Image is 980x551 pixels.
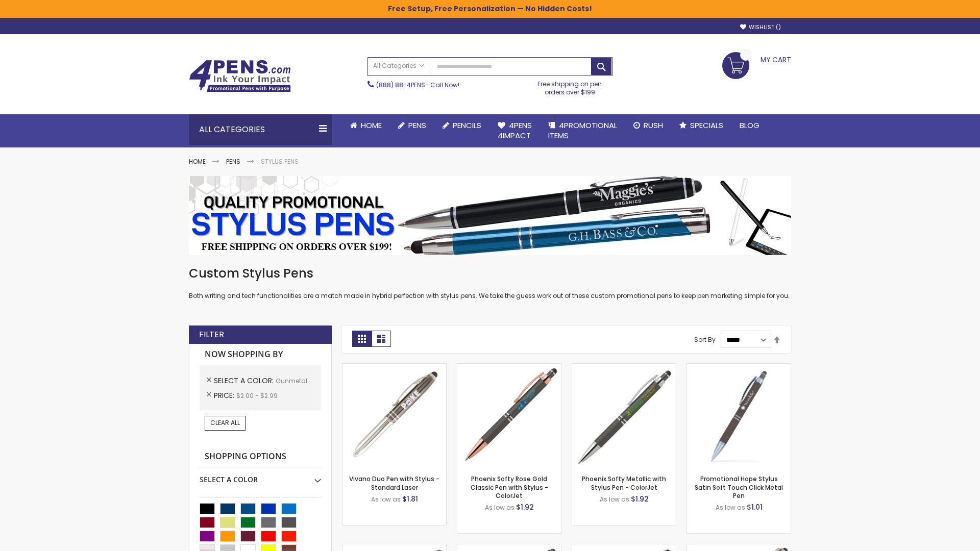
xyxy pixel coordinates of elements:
[376,81,425,89] a: (888) 88-4PENS
[373,62,424,70] span: All Categories
[261,157,299,166] strong: Stylus Pens
[434,114,489,137] a: Pencils
[695,474,783,499] a: Promotional Hope Stylus Satin Soft Touch Click Metal Pen
[600,495,629,504] span: As low as
[572,363,676,372] a: Phoenix Softy Metallic with Stylus Pen - ColorJet-Gunmetal
[189,157,206,166] a: Home
[644,120,663,131] span: Rush
[716,503,745,512] span: As low as
[631,494,649,504] span: $1.92
[189,265,791,282] h1: Custom Stylus Pens
[368,58,429,74] a: All Categories
[189,60,291,92] img: 4Pens Custom Pens and Promotional Products
[548,120,617,141] span: 4PROMOTIONAL ITEMS
[471,474,548,499] a: Phoenix Softy Rose Gold Classic Pen with Stylus - ColorJet
[200,344,321,365] strong: Now Shopping by
[694,335,716,344] label: Sort By
[342,363,446,372] a: Vivano Duo Pen with Stylus - Standard Laser-Gunmetal
[376,81,459,89] span: - Call Now!
[226,157,240,166] a: Pens
[625,114,671,137] a: Rush
[453,120,481,131] span: Pencils
[200,467,321,485] div: Select A Color
[457,363,561,372] a: Phoenix Softy Rose Gold Classic Pen with Stylus - ColorJet-Gunmetal
[572,364,676,467] img: Phoenix Softy Metallic with Stylus Pen - ColorJet-Gunmetal
[489,114,540,147] a: 4Pens4impact
[671,114,731,137] a: Specials
[361,120,382,131] span: Home
[200,446,321,468] strong: Shopping Options
[199,329,224,340] strong: Filter
[205,416,246,430] a: Clear All
[687,363,791,372] a: Promotional Hope Stylus Satin Soft Touch Click Metal Pen-Gunmetal
[740,23,781,31] a: Wishlist
[214,390,236,400] span: Price
[342,114,390,137] a: Home
[498,120,532,141] span: 4Pens 4impact
[408,120,426,131] span: Pens
[540,114,625,147] a: 4PROMOTIONALITEMS
[485,503,514,512] span: As low as
[189,114,332,145] div: All Categories
[457,364,561,467] img: Phoenix Softy Rose Gold Classic Pen with Stylus - ColorJet-Gunmetal
[236,391,278,400] span: $2.00 - $2.99
[527,76,613,96] div: Free shipping on pen orders over $199
[189,265,791,300] div: Both writing and tech functionalities are a match made in hybrid perfection with stylus pens. We ...
[349,474,439,491] a: Vivano Duo Pen with Stylus - Standard Laser
[687,364,791,467] img: Promotional Hope Stylus Satin Soft Touch Click Metal Pen-Gunmetal
[731,114,768,137] a: Blog
[352,331,372,347] strong: Grid
[740,120,759,131] span: Blog
[690,120,723,131] span: Specials
[747,502,763,512] span: $1.01
[371,495,401,504] span: As low as
[516,502,534,512] span: $1.92
[390,114,434,137] a: Pens
[582,474,666,491] a: Phoenix Softy Metallic with Stylus Pen - ColorJet
[276,377,307,385] span: Gunmetal
[214,375,276,386] span: Select A Color
[210,418,240,427] span: Clear All
[342,364,446,467] img: Vivano Duo Pen with Stylus - Standard Laser-Gunmetal
[189,176,791,255] img: Stylus Pens
[402,494,418,504] span: $1.81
